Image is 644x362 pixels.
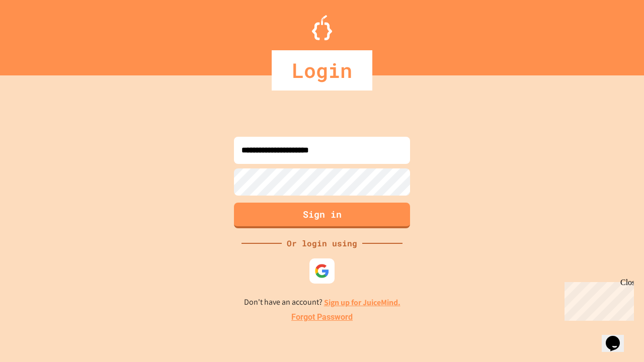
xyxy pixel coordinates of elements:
button: Sign in [234,203,410,228]
img: google-icon.svg [314,263,330,279]
iframe: chat widget [602,322,634,352]
div: Chat with us now!Close [4,4,69,64]
div: Login [272,50,372,90]
div: Or login using [282,237,362,249]
p: Don't have an account? [244,296,400,309]
a: Sign up for JuiceMind. [324,297,400,308]
iframe: chat widget [560,278,634,321]
a: Forgot Password [291,311,353,323]
img: Logo.svg [312,15,332,40]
